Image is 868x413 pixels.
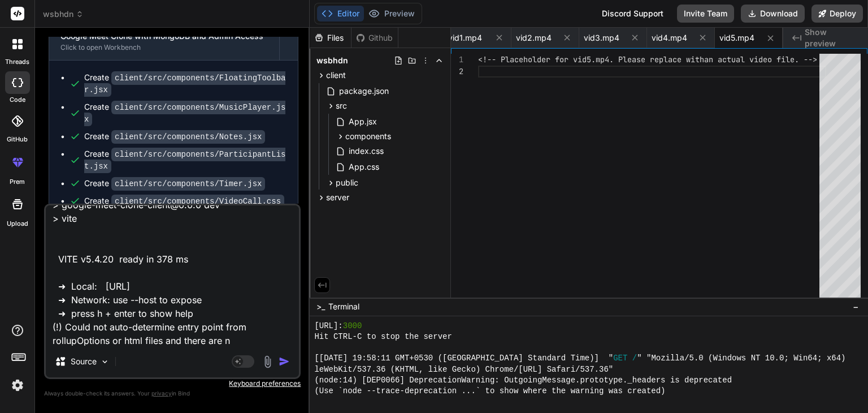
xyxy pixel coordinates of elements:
div: Create [84,178,265,190]
span: leWebKit/537.36 (KHTML, like Gecko) Chrome/[URL] Safari/537.36" [314,364,613,375]
button: Preview [364,6,419,21]
span: vid2.mp4 [516,32,552,44]
span: − [853,301,859,312]
div: 2 [451,66,463,78]
img: settings [8,376,27,395]
div: Create [84,195,284,207]
span: Terminal [328,301,359,312]
span: App.jsx [348,115,378,128]
span: vid1.mp4 [448,32,482,44]
label: prem [10,177,25,187]
div: Files [310,32,351,44]
span: 3000 [343,321,362,332]
button: − [850,298,861,316]
span: wsbhdn [316,55,348,66]
p: Source [71,356,97,367]
span: src [336,100,347,111]
span: Hit CTRL-C to stop the server [314,332,452,342]
button: Invite Team [677,5,734,23]
span: privacy [151,390,172,397]
div: Click to open Workbench [60,43,268,52]
div: Github [351,32,398,44]
span: <!-- Placeholder for vid5.mp4. Please replace with [478,54,704,64]
span: >_ [316,301,325,312]
p: Always double-check its answers. Your in Bind [44,388,301,399]
span: (node:14) [DEP0066] DeprecationWarning: OutgoingMessage.prototype._headers is deprecated [314,375,732,386]
label: code [10,95,25,105]
span: an actual video file. --> [704,54,817,64]
span: components [345,131,391,142]
button: Download [741,5,805,23]
code: client/src/components/Timer.jsx [111,177,265,191]
div: Create [84,101,287,125]
span: App.css [348,160,380,174]
span: [[DATE] 19:58:11 GMT+0530 ([GEOGRAPHIC_DATA] Standard Time)] " [314,353,613,364]
span: vid5.mp4 [719,32,754,44]
code: client/src/components/ParticipantList.jsx [84,148,285,173]
span: [URL]: [314,321,342,332]
span: package.json [338,84,390,98]
span: / [632,353,637,364]
div: Discord Support [595,5,670,23]
code: client/src/components/Notes.jsx [111,130,265,144]
span: " "Mozilla/5.0 (Windows NT 10.0; Win64; x64) App [637,353,865,364]
code: client/src/components/MusicPlayer.jsx [84,101,285,126]
code: client/src/components/VideoCall.css [111,195,284,208]
span: GET [613,353,627,364]
span: public [336,177,358,188]
div: 1 [451,54,463,66]
span: Show preview [805,27,859,49]
span: vid4.mp4 [652,32,687,44]
p: Keyboard preferences [44,379,301,388]
label: GitHub [7,135,28,144]
button: Editor [317,6,364,21]
button: Google Meet Clone with MongoDB and Admin AccessClick to open Workbench [49,23,279,60]
label: Upload [7,219,28,229]
label: threads [5,57,29,67]
span: (Use `node --trace-deprecation ...` to show where the warning was created) [314,386,665,397]
span: client [326,70,346,81]
span: server [326,192,349,203]
span: wsbhdn [43,8,84,20]
textarea: :\Users\[PERSON_NAME]\Downloads\wsbhdn\client> npm run dev > google-meet-clone-client@0.0.0 dev >... [46,205,299,346]
div: Create [84,131,265,143]
div: Create [84,72,287,96]
code: client/src/components/FloatingToolbar.jsx [84,71,285,97]
span: vid3.mp4 [584,32,619,44]
div: Create [84,148,287,172]
img: icon [279,356,290,367]
button: Deploy [811,5,863,23]
span: index.css [348,144,385,158]
img: Pick Models [100,357,110,367]
img: attachment [261,355,274,368]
